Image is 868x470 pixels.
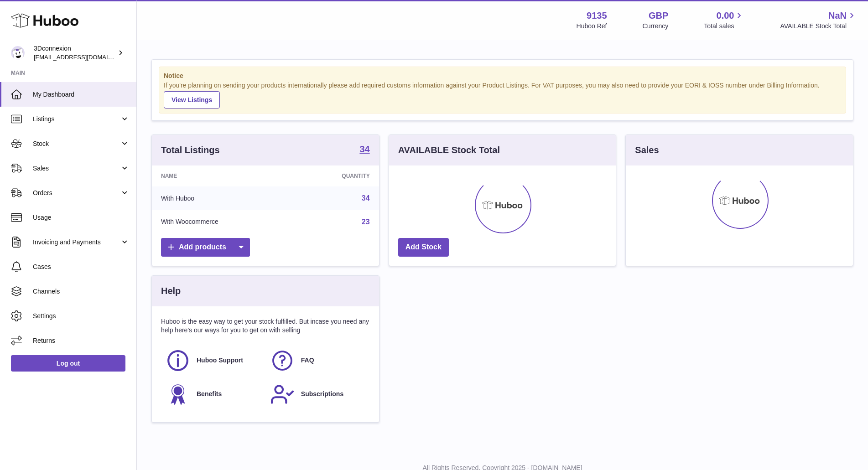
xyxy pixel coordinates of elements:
[161,285,181,297] h3: Help
[33,115,120,124] span: Listings
[161,238,250,257] a: Add products
[643,22,669,31] div: Currency
[33,287,130,296] span: Channels
[161,144,220,156] h3: Total Listings
[152,210,293,234] td: With Woocommerce
[587,10,607,22] strong: 9135
[398,144,500,156] h3: AVAILABLE Stock Total
[33,263,130,271] span: Cases
[780,22,857,31] span: AVAILABLE Stock Total
[33,189,120,197] span: Orders
[33,238,120,247] span: Invoicing and Payments
[33,312,130,320] span: Settings
[780,10,857,31] a: NaN AVAILABLE Stock Total
[577,22,607,31] div: Huboo Ref
[359,145,369,155] a: 34
[166,382,261,407] a: Benefits
[197,390,222,398] span: Benefits
[362,194,370,202] a: 34
[164,81,841,108] div: If you're planning on sending your products internationally please add required customs informati...
[33,336,130,345] span: Returns
[33,139,120,148] span: Stock
[359,145,369,154] strong: 34
[161,317,370,335] p: Huboo is the easy way to get your stock fulfilled. But incase you need any help here's our ways f...
[152,186,293,210] td: With Huboo
[11,355,125,372] a: Log out
[166,348,261,373] a: Huboo Support
[11,46,25,60] img: order_eu@3dconnexion.com
[270,382,365,407] a: Subscriptions
[33,164,120,173] span: Sales
[164,72,841,80] strong: Notice
[398,238,449,257] a: Add Stock
[34,44,116,62] div: 3Dconnexion
[152,165,293,186] th: Name
[649,10,668,22] strong: GBP
[362,218,370,226] a: 23
[301,390,343,398] span: Subscriptions
[164,91,220,108] a: View Listings
[301,356,314,365] span: FAQ
[33,90,130,99] span: My Dashboard
[704,10,744,31] a: 0.00 Total sales
[270,348,365,373] a: FAQ
[197,356,243,365] span: Huboo Support
[635,144,659,156] h3: Sales
[717,10,734,22] span: 0.00
[704,22,744,31] span: Total sales
[33,213,130,222] span: Usage
[34,53,134,61] span: [EMAIL_ADDRESS][DOMAIN_NAME]
[828,10,847,22] span: NaN
[293,165,379,186] th: Quantity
